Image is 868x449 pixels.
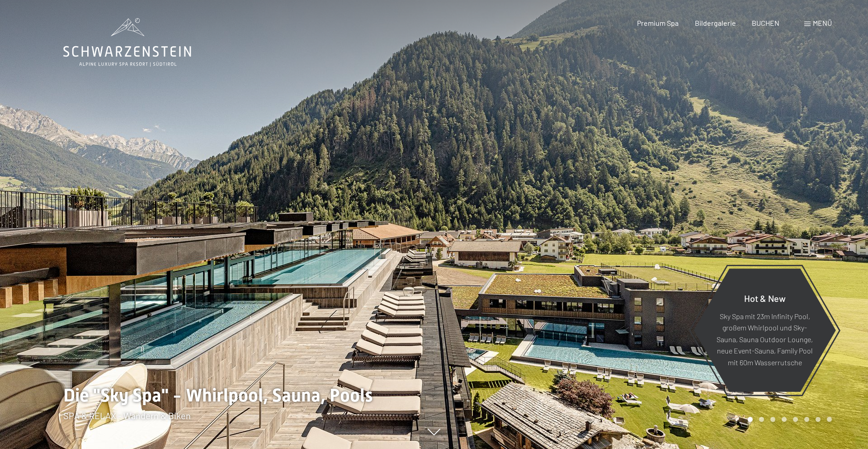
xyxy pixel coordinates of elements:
div: Carousel Pagination [745,417,832,422]
div: Carousel Page 7 [816,417,821,422]
a: Premium Spa [637,19,679,27]
span: Menü [813,19,832,27]
div: Carousel Page 1 (Current Slide) [748,417,753,422]
a: Hot & New Sky Spa mit 23m Infinity Pool, großem Whirlpool und Sky-Sauna, Sauna Outdoor Lounge, ne... [693,268,836,392]
a: Bildergalerie [695,19,736,27]
p: Sky Spa mit 23m Infinity Pool, großem Whirlpool und Sky-Sauna, Sauna Outdoor Lounge, neue Event-S... [716,310,814,368]
div: Carousel Page 3 [770,417,775,422]
div: Carousel Page 6 [804,417,809,422]
div: Carousel Page 8 [827,417,832,422]
a: BUCHEN [752,19,779,27]
div: Carousel Page 5 [793,417,798,422]
div: Carousel Page 2 [759,417,764,422]
span: Hot & New [744,292,786,303]
div: Carousel Page 4 [782,417,787,422]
